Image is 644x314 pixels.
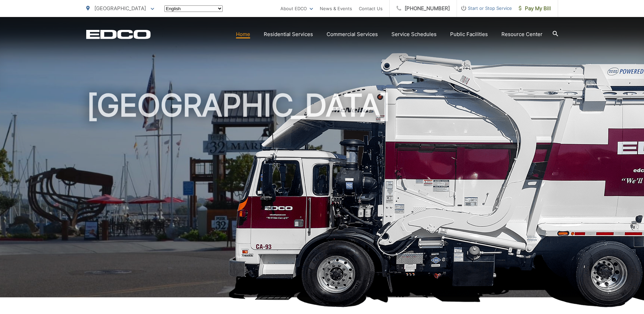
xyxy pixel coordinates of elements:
a: About EDCO [280,4,313,13]
a: Residential Services [264,30,313,38]
a: Service Schedules [391,30,437,38]
h1: [GEOGRAPHIC_DATA] [86,88,558,303]
a: Commercial Services [327,30,378,38]
a: Contact Us [359,4,383,13]
a: Public Facilities [450,30,488,38]
a: EDCD logo. Return to the homepage. [86,30,151,39]
select: Select a language [164,5,223,12]
a: Resource Center [501,30,542,38]
a: Home [236,30,250,38]
span: [GEOGRAPHIC_DATA] [94,5,146,12]
span: Pay My Bill [519,4,551,13]
a: News & Events [320,4,352,13]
